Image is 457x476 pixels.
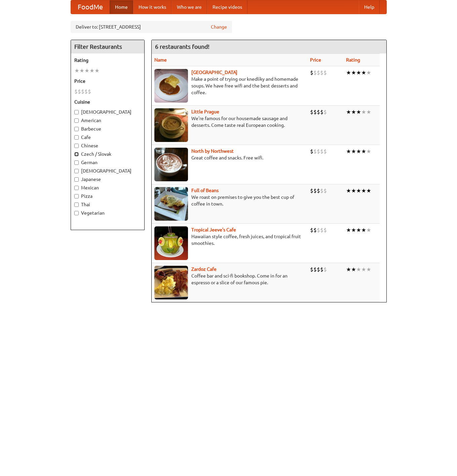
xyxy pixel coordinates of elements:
input: Mexican [74,186,79,190]
li: $ [310,266,313,273]
li: $ [320,148,323,155]
input: American [74,118,79,123]
p: Great coffee and snacks. Free wifi. [154,154,305,161]
li: $ [78,88,81,95]
p: We're famous for our housemade sausage and desserts. Come taste real European cooking. [154,115,305,129]
li: $ [323,266,327,273]
li: ★ [351,266,356,273]
p: Coffee bar and sci-fi bookshop. Come in for an espresso or a slice of our famous pie. [154,272,305,286]
label: Chinese [74,142,141,149]
img: czechpoint.jpg [154,69,188,103]
li: $ [317,187,320,194]
li: $ [317,108,320,116]
a: Little Prague [191,109,219,114]
img: littleprague.jpg [154,108,188,142]
li: $ [317,226,320,234]
li: $ [317,69,320,76]
li: $ [313,187,317,194]
li: ★ [366,266,371,273]
li: ★ [346,148,351,155]
a: Name [154,57,167,63]
li: ★ [79,67,84,74]
a: FoodMe [71,0,110,14]
img: beans.jpg [154,187,188,221]
li: ★ [89,67,94,74]
li: $ [323,108,327,116]
b: North by Northwest [191,148,234,154]
li: ★ [346,226,351,234]
p: Make a point of trying our knedlíky and homemade soups. We have free wifi and the best desserts a... [154,76,305,96]
li: ★ [356,148,361,155]
li: $ [310,108,313,116]
input: Thai [74,203,79,207]
li: $ [310,187,313,194]
label: Barbecue [74,125,141,132]
input: Barbecue [74,127,79,131]
li: $ [74,88,78,95]
li: ★ [356,187,361,194]
div: Deliver to: [STREET_ADDRESS] [71,21,232,33]
li: $ [323,187,327,194]
li: $ [313,148,317,155]
a: Tropical Jeeve's Cafe [191,227,236,232]
li: ★ [361,108,366,116]
label: Czech / Slovak [74,151,141,157]
li: ★ [366,148,371,155]
li: ★ [351,148,356,155]
h5: Rating [74,57,141,64]
li: ★ [356,108,361,116]
img: zardoz.jpg [154,266,188,299]
ng-pluralize: 6 restaurants found! [155,43,210,50]
label: [DEMOGRAPHIC_DATA] [74,109,141,115]
a: How it works [133,0,172,14]
li: ★ [361,266,366,273]
li: $ [310,69,313,76]
a: [GEOGRAPHIC_DATA] [191,70,237,75]
li: ★ [84,67,89,74]
label: Cafe [74,134,141,141]
a: Full of Beans [191,188,219,193]
input: Pizza [74,194,79,198]
a: Change [211,24,227,30]
input: Japanese [74,177,79,182]
label: Pizza [74,193,141,199]
input: [DEMOGRAPHIC_DATA] [74,110,79,114]
li: $ [310,148,313,155]
img: jeeves.jpg [154,226,188,260]
a: Zardoz Cafe [191,266,217,272]
h5: Price [74,78,141,84]
input: Vegetarian [74,211,79,215]
input: Chinese [74,144,79,148]
li: $ [84,88,88,95]
li: $ [323,226,327,234]
li: $ [320,187,323,194]
li: ★ [366,226,371,234]
li: $ [320,69,323,76]
li: ★ [351,187,356,194]
p: Hawaiian style coffee, fresh juices, and tropical fruit smoothies. [154,233,305,247]
li: ★ [356,69,361,76]
li: ★ [346,187,351,194]
label: Thai [74,201,141,208]
img: north.jpg [154,148,188,181]
li: $ [317,148,320,155]
a: Price [310,57,321,63]
li: ★ [361,69,366,76]
li: $ [313,226,317,234]
a: Help [359,0,380,14]
a: Rating [346,57,360,63]
li: $ [320,266,323,273]
li: ★ [361,226,366,234]
li: $ [323,148,327,155]
p: We roast on premises to give you the best cup of coffee in town. [154,194,305,207]
li: ★ [346,69,351,76]
li: ★ [74,67,79,74]
li: ★ [351,108,356,116]
li: $ [313,266,317,273]
h4: Filter Restaurants [71,40,144,53]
